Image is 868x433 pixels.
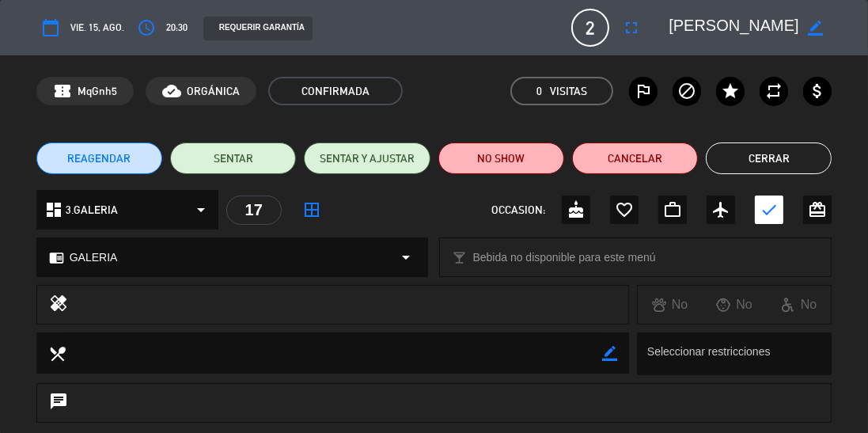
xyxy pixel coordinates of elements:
[49,392,68,414] i: chat
[638,294,702,315] div: No
[438,142,564,174] button: NO SHOW
[572,142,698,174] button: Cancelar
[36,13,65,42] button: calendar_today
[536,82,542,101] span: 0
[808,82,827,101] i: attach_money
[132,13,161,42] button: access_time
[137,18,156,37] i: access_time
[760,200,779,219] i: check
[78,82,117,101] span: MqGnh5
[44,200,63,219] i: dashboard
[571,9,609,47] span: 2
[302,200,321,219] i: border_all
[702,294,766,315] div: No
[49,250,64,265] i: chrome_reader_mode
[764,82,783,101] i: repeat
[663,200,682,219] i: work_outline
[67,150,131,167] span: REAGENDAR
[66,201,118,219] span: 3.GALERIA
[634,82,653,101] i: outlined_flag
[162,82,181,101] i: cloud_done
[53,82,72,101] span: confirmation_number
[677,82,696,101] i: block
[452,250,467,265] i: local_bar
[602,346,617,361] i: border_color
[706,142,832,174] button: Cerrar
[226,196,282,225] div: 17
[767,294,831,315] div: No
[70,20,124,36] span: vie. 15, ago.
[615,200,634,219] i: favorite_border
[170,142,296,174] button: SENTAR
[567,200,586,219] i: cake
[721,82,740,101] i: star
[491,201,545,219] span: OCCASION:
[808,200,827,219] i: card_giftcard
[711,200,730,219] i: airplanemode_active
[617,13,646,42] button: fullscreen
[41,18,60,37] i: calendar_today
[187,82,240,101] span: ORGÁNICA
[268,77,403,105] span: CONFIRMADA
[396,248,415,267] i: arrow_drop_down
[304,142,430,174] button: SENTAR Y AJUSTAR
[808,21,823,36] i: border_color
[622,18,641,37] i: fullscreen
[70,249,118,267] span: GALERIA
[472,249,655,267] span: Bebida no disponible para este menú
[48,344,66,362] i: local_dining
[203,17,313,40] div: REQUERIR GARANTÍA
[166,20,188,36] span: 20:30
[49,294,68,316] i: healing
[191,200,210,219] i: arrow_drop_down
[36,142,162,174] button: REAGENDAR
[550,82,587,101] em: Visitas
